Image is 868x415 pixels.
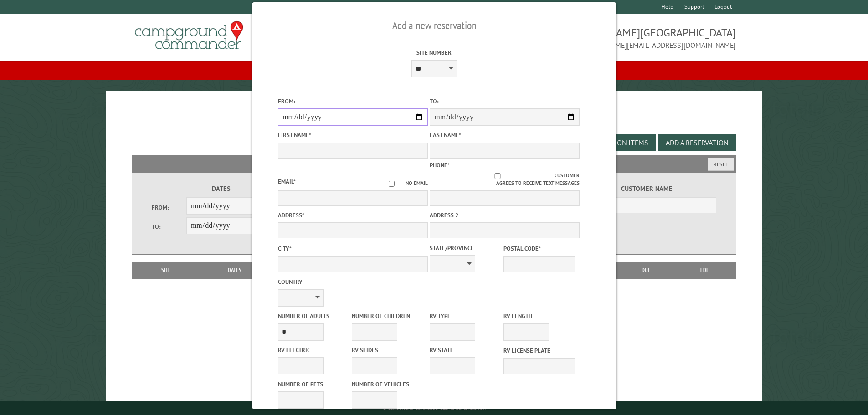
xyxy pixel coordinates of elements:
[503,244,575,253] label: Postal Code
[278,346,350,354] label: RV Electric
[278,211,428,220] label: Address
[430,312,502,320] label: RV Type
[196,262,274,278] th: Dates
[278,97,428,106] label: From:
[383,405,486,411] small: © Campground Commander LLC. All rights reserved.
[352,346,424,354] label: RV Slides
[132,105,736,130] h1: Reservations
[430,161,450,169] label: Phone
[430,244,502,252] label: State/Province
[278,244,428,253] label: City
[278,312,350,320] label: Number of Adults
[503,346,575,355] label: RV License Plate
[278,17,591,34] h2: Add a new reservation
[577,184,716,194] label: Customer Name
[278,380,350,389] label: Number of Pets
[430,131,580,139] label: Last Name
[675,262,736,278] th: Edit
[708,158,734,171] button: Reset
[278,178,296,185] label: Email
[359,48,509,57] label: Site Number
[617,262,675,278] th: Due
[430,346,502,354] label: RV State
[137,262,196,278] th: Site
[352,312,424,320] label: Number of Children
[430,97,580,106] label: To:
[503,312,575,320] label: RV Length
[152,203,186,212] label: From:
[430,211,580,220] label: Address 2
[278,277,428,286] label: Country
[430,172,580,187] label: Customer agrees to receive text messages
[152,184,291,194] label: Dates
[132,155,736,172] h2: Filters
[440,173,555,179] input: Customer agrees to receive text messages
[132,18,246,53] img: Campground Commander
[578,134,656,151] button: Edit Add-on Items
[152,222,186,231] label: To:
[378,181,406,187] input: No email
[352,380,424,389] label: Number of Vehicles
[278,131,428,139] label: First Name
[378,179,428,187] label: No email
[658,134,736,151] button: Add a Reservation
